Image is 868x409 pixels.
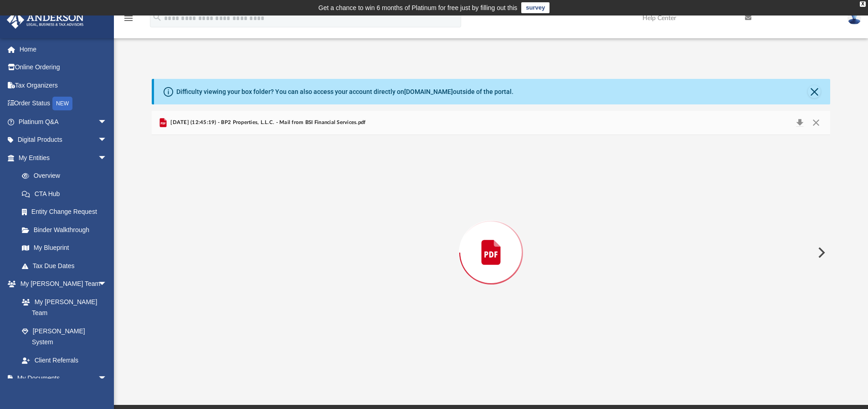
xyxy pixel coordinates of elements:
[6,76,121,94] a: Tax Organizers
[318,2,518,13] div: Get a chance to win 6 months of Platinum for free just by filling out this
[6,275,116,293] a: My [PERSON_NAME] Teamarrow_drop_down
[98,149,116,167] span: arrow_drop_down
[6,149,121,167] a: My Entitiesarrow_drop_down
[98,275,116,294] span: arrow_drop_down
[6,94,121,113] a: Order StatusNEW
[98,113,116,131] span: arrow_drop_down
[808,85,821,98] button: Close
[98,131,116,150] span: arrow_drop_down
[847,11,861,25] img: User Pic
[13,167,121,185] a: Overview
[6,131,121,149] a: Digital Productsarrow_drop_down
[98,369,116,388] span: arrow_drop_down
[6,113,121,131] a: Platinum Q&Aarrow_drop_down
[123,17,134,24] a: menu
[169,119,366,127] span: [DATE] (12:45:19) - BP2 Properties, L.L.C. - Mail from BSI Financial Services.pdf
[13,351,116,369] a: Client Referrals
[52,97,72,110] div: NEW
[152,111,831,370] div: Preview
[404,88,453,95] a: [DOMAIN_NAME]
[13,185,121,203] a: CTA Hub
[13,221,121,239] a: Binder Walkthrough
[6,58,121,77] a: Online Ordering
[123,13,134,24] i: menu
[521,2,550,13] a: survey
[6,40,121,58] a: Home
[860,1,866,7] div: close
[176,87,514,97] div: Difficulty viewing your box folder? You can also access your account directly on outside of the p...
[13,257,121,275] a: Tax Due Dates
[152,12,162,22] i: search
[4,11,87,29] img: Anderson Advisors Platinum Portal
[13,203,121,221] a: Entity Change Request
[811,240,831,265] button: Next File
[13,239,116,257] a: My Blueprint
[13,293,112,322] a: My [PERSON_NAME] Team
[808,116,824,129] button: Close
[13,322,116,351] a: [PERSON_NAME] System
[791,116,808,129] button: Download
[6,369,116,388] a: My Documentsarrow_drop_down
